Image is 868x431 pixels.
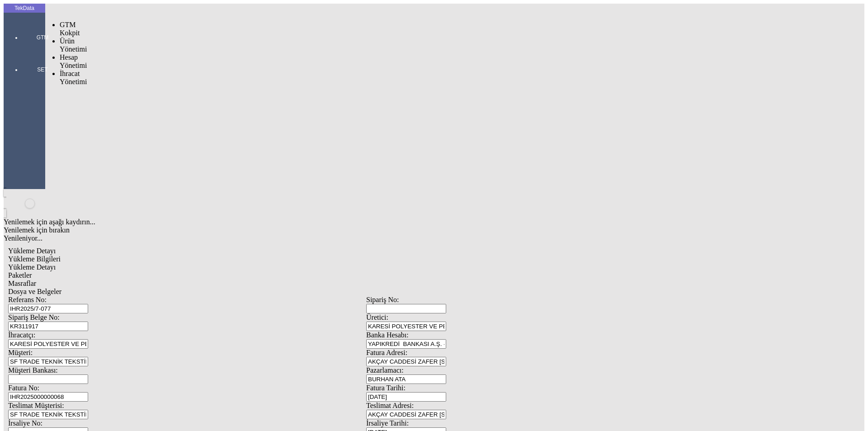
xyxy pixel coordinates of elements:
span: Referans No: [8,296,47,303]
span: Müşteri Bankası: [8,366,58,374]
span: Teslimat Adresi: [366,402,414,409]
span: Pazarlamacı: [366,366,404,374]
span: Hesap Yönetimi [60,53,87,69]
div: Yenilemek için aşağı kaydırın... [4,218,729,226]
span: Fatura Tarihi: [366,384,406,392]
span: Banka Hesabı: [366,331,409,339]
span: GTM Kokpit [60,21,80,37]
span: Fatura Adresi: [366,349,407,356]
span: Paketler [8,271,32,279]
span: Yükleme Detayı [8,263,56,271]
span: Müşteri: [8,349,33,356]
span: Yükleme Detayı [8,247,56,255]
span: Dosya ve Belgeler [8,288,61,295]
span: İrsaliye Tarihi: [366,419,409,427]
span: Yükleme Bilgileri [8,255,61,263]
div: TekData [4,5,45,12]
span: İrsaliye No: [8,419,42,427]
div: Yenileniyor... [4,234,729,242]
span: Üretici: [366,313,388,321]
span: İhracat Yönetimi [60,70,87,85]
div: Yenilemek için bırakın [4,226,729,234]
span: Sipariş Belge No: [8,313,60,321]
span: Sipariş No: [366,296,399,303]
span: Fatura No: [8,384,39,392]
span: İhracatçı: [8,331,35,339]
span: Ürün Yönetimi [60,37,87,53]
span: Masraflar [8,279,36,287]
span: Teslimat Müşterisi: [8,402,64,409]
span: SET [29,66,56,73]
